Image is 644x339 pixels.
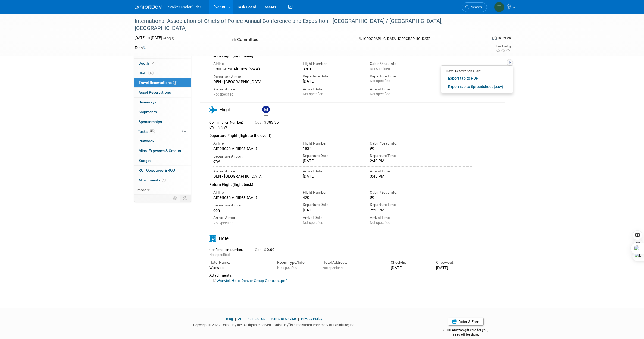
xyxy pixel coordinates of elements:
[277,260,314,265] div: Room Type/Info:
[303,208,362,212] div: [DATE]
[370,174,429,179] div: 3:45 PM
[209,125,227,130] span: CYHNNW
[297,317,300,321] span: |
[448,318,484,326] a: Refer & Earn
[462,2,487,12] a: Search
[209,246,247,252] div: Confirmation Number:
[248,317,265,321] a: Contact Us
[213,146,295,151] div: American Airlines (AAL)
[303,195,362,200] div: 420
[370,169,429,174] div: Arrival Time:
[173,81,177,85] span: 3
[262,106,270,113] img: Mark LaChapelle
[213,221,233,225] span: Not specified
[134,185,191,195] a: more
[238,317,243,321] a: API
[370,87,429,92] div: Arrival Time:
[498,36,511,40] div: In-Person
[135,5,162,10] img: ExhibitDay
[436,265,473,270] div: [DATE]
[370,215,429,220] div: Arrival Time:
[138,129,155,134] span: Tasks
[134,117,191,127] a: Sponsorships
[146,36,151,40] span: to
[135,45,146,51] td: Tags
[170,195,180,202] td: Personalize Event Tab Strip
[162,178,166,182] span: 9
[209,265,269,270] div: Warwick
[134,175,191,185] a: Attachments9
[370,158,429,163] div: 2:40 PM
[213,67,295,71] div: Southwest Airlines (SWA)
[255,120,267,124] span: Cost: $
[219,236,230,241] span: Hotel
[220,107,230,112] span: Flight
[494,2,504,12] img: tadas eikinas
[370,74,429,79] div: Departure Time:
[303,67,362,71] div: 3301
[303,79,362,84] div: [DATE]
[213,154,295,159] div: Departure Airport:
[391,265,428,270] div: [DATE]
[303,92,362,96] div: Not specified
[213,169,295,174] div: Arrival Airport:
[370,190,429,195] div: Cabin/Seat Info:
[496,45,511,48] div: Event Rating
[213,159,295,164] div: dfw
[234,317,237,321] span: |
[303,215,362,220] div: Arrival Date:
[213,195,295,200] div: American Airlines (AAL)
[303,221,362,225] div: Not specified
[134,156,191,165] a: Budget
[139,71,154,75] span: Staff
[323,260,382,265] div: Hotel Address:
[492,36,497,40] img: Format-Inperson.png
[213,141,295,146] div: Airline:
[213,74,295,79] div: Departure Airport:
[370,67,390,71] span: Not specified
[370,195,429,200] div: 8c
[445,74,509,82] a: Export tab to PDF
[209,273,473,278] div: Attachments:
[255,248,277,252] span: 0.00
[209,130,473,139] div: Departure Flight (flight to the event)
[139,100,156,104] span: Giveaways
[139,120,162,124] span: Sponsorships
[139,158,151,163] span: Budget
[209,179,473,188] div: Return Flight (flight back)
[303,174,362,179] div: [DATE]
[301,317,322,321] a: Privacy Policy
[261,106,270,117] div: Mark LaChapelle
[262,113,269,117] div: Mark LaChapelle
[391,260,428,265] div: Check-in:
[209,253,230,257] span: Not specified
[151,62,154,65] i: Booth reservation complete
[277,266,297,270] span: Not specified
[213,278,287,283] a: Warwick Hotel Denver Group Contract.pdf
[370,146,429,151] div: 9c
[133,16,479,33] div: International Association of Chiefs of Police Annual Conference and Exposition - [GEOGRAPHIC_DATA...
[288,322,290,325] sup: ®
[213,174,295,179] div: DEN - [GEOGRAPHIC_DATA]
[139,80,177,85] span: Travel Reservations
[255,120,281,124] span: 383.96
[270,317,296,321] a: Terms of Service
[163,36,174,40] span: (4 days)
[139,178,166,182] span: Attachments
[213,79,295,84] div: DEN - [GEOGRAPHIC_DATA]
[213,215,295,220] div: Arrival Airport:
[134,107,191,117] a: Shipments
[213,190,295,195] div: Airline:
[422,332,510,337] div: $150 off for them.
[303,61,362,66] div: Flight Number:
[209,106,217,113] i: Flight
[255,248,267,252] span: Cost: $
[370,221,429,225] div: Not specified
[213,61,295,66] div: Airline:
[303,202,362,207] div: Departure Date:
[134,146,191,156] a: Misc. Expenses & Credits
[303,87,362,92] div: Arrival Date:
[209,235,216,242] i: Hotel
[455,35,511,43] div: Event Format
[303,158,362,163] div: [DATE]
